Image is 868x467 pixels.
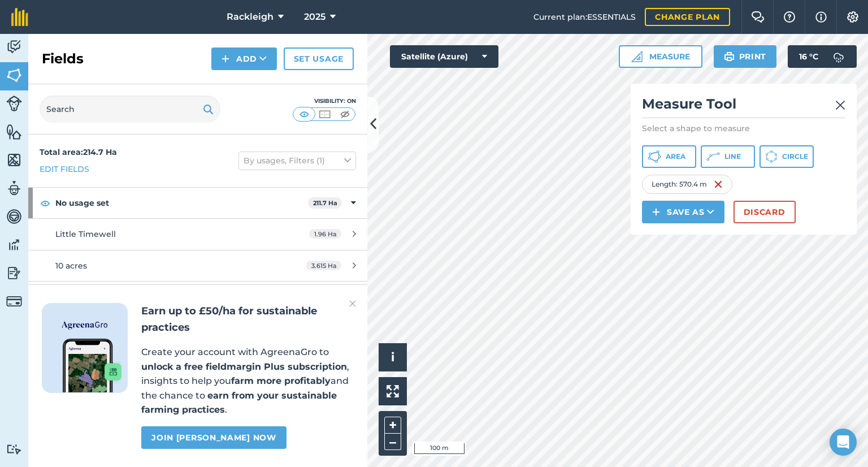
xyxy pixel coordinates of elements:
[141,390,337,416] strong: earn from your sustainable farming practices
[297,109,311,120] img: svg+xml;base64,PHN2ZyB4bWxucz0iaHR0cDovL3d3dy53My5vcmcvMjAwMC9zdmciIHdpZHRoPSI1MCIgaGVpZ2h0PSI0MC...
[6,67,22,84] img: svg+xml;base64,PHN2ZyB4bWxucz0iaHR0cDovL3d3dy53My5vcmcvMjAwMC9zdmciIHdpZHRoPSI1NiIgaGVpZ2h0PSI2MC...
[222,52,229,66] img: svg+xml;base64,PHN2ZyB4bWxucz0iaHR0cDovL3d3dy53My5vcmcvMjAwMC9zdmciIHdpZHRoPSIxNCIgaGVpZ2h0PSIyNC...
[28,282,367,312] a: 15 acre5.51 Ha
[714,178,723,191] img: svg+xml;base64,PHN2ZyB4bWxucz0iaHR0cDovL3d3dy53My5vcmcvMjAwMC9zdmciIHdpZHRoPSIxNiIgaGVpZ2h0PSIyNC...
[645,8,730,26] a: Change plan
[40,147,117,157] strong: Total area : 214.7 Ha
[734,201,796,223] button: Discard
[619,45,702,68] button: Measure
[141,426,286,449] a: Join [PERSON_NAME] now
[6,444,22,455] img: svg+xml;base64,PD94bWwgdmVyc2lvbj0iMS4wIiBlbmNvZGluZz0idXRmLTgiPz4KPCEtLSBHZW5lcmF0b3I6IEFkb2JlIE...
[6,180,22,197] img: svg+xml;base64,PD94bWwgdmVyc2lvbj0iMS4wIiBlbmNvZGluZz0idXRmLTgiPz4KPCEtLSBHZW5lcmF0b3I6IEFkb2JlIE...
[203,102,214,116] img: svg+xml;base64,PHN2ZyB4bWxucz0iaHR0cDovL3d3dy53My5vcmcvMjAwMC9zdmciIHdpZHRoPSIxOSIgaGVpZ2h0PSIyNC...
[846,11,860,23] img: A cog icon
[783,11,796,23] img: A question mark icon
[387,385,399,397] img: Four arrows, one pointing top left, one top right, one bottom right and the last bottom left
[306,261,341,270] span: 3.615 Ha
[55,261,87,271] span: 10 acres
[6,96,22,111] img: svg+xml;base64,PD94bWwgdmVyc2lvbj0iMS4wIiBlbmNvZGluZz0idXRmLTgiPz4KPCEtLSBHZW5lcmF0b3I6IEFkb2JlIE...
[533,11,636,23] span: Current plan : ESSENTIALS
[40,196,50,210] img: svg+xml;base64,PHN2ZyB4bWxucz0iaHR0cDovL3d3dy53My5vcmcvMjAwMC9zdmciIHdpZHRoPSIxOCIgaGVpZ2h0PSIyNC...
[724,50,735,63] img: svg+xml;base64,PHN2ZyB4bWxucz0iaHR0cDovL3d3dy53My5vcmcvMjAwMC9zdmciIHdpZHRoPSIxOSIgaGVpZ2h0PSIyNC...
[42,50,84,68] h2: Fields
[642,175,732,194] div: Length : 570.4 m
[379,343,407,371] button: i
[642,95,845,118] h2: Measure Tool
[63,339,121,392] img: Screenshot of the Gro app
[631,51,643,62] img: Ruler icon
[384,417,401,434] button: +
[6,123,22,140] img: svg+xml;base64,PHN2ZyB4bWxucz0iaHR0cDovL3d3dy53My5vcmcvMjAwMC9zdmciIHdpZHRoPSI1NiIgaGVpZ2h0PSI2MC...
[313,199,337,207] strong: 211.7 Ha
[227,10,274,24] span: Rackleigh
[231,375,331,386] strong: farm more profitably
[782,152,808,161] span: Circle
[6,265,22,282] img: svg+xml;base64,PD94bWwgdmVyc2lvbj0iMS4wIiBlbmNvZGluZz0idXRmLTgiPz4KPCEtLSBHZW5lcmF0b3I6IEFkb2JlIE...
[830,429,857,456] div: Open Intercom Messenger
[815,10,827,24] img: svg+xml;base64,PHN2ZyB4bWxucz0iaHR0cDovL3d3dy53My5vcmcvMjAwMC9zdmciIHdpZHRoPSIxNyIgaGVpZ2h0PSIxNy...
[55,188,308,218] strong: No usage set
[141,303,354,336] h2: Earn up to £50/ha for sustainable practices
[309,229,341,239] span: 1.96 Ha
[338,109,352,120] img: svg+xml;base64,PHN2ZyB4bWxucz0iaHR0cDovL3d3dy53My5vcmcvMjAwMC9zdmciIHdpZHRoPSI1MCIgaGVpZ2h0PSI0MC...
[724,152,741,161] span: Line
[759,145,814,168] button: Circle
[293,97,356,106] div: Visibility: On
[6,236,22,253] img: svg+xml;base64,PD94bWwgdmVyc2lvbj0iMS4wIiBlbmNvZGluZz0idXRmLTgiPz4KPCEtLSBHZW5lcmF0b3I6IEFkb2JlIE...
[799,45,818,68] span: 16 ° C
[284,47,354,70] a: Set usage
[391,350,394,364] span: i
[666,152,685,161] span: Area
[384,434,401,450] button: –
[6,38,22,55] img: svg+xml;base64,PD94bWwgdmVyc2lvbj0iMS4wIiBlbmNvZGluZz0idXRmLTgiPz4KPCEtLSBHZW5lcmF0b3I6IEFkb2JlIE...
[652,205,660,219] img: svg+xml;base64,PHN2ZyB4bWxucz0iaHR0cDovL3d3dy53My5vcmcvMjAwMC9zdmciIHdpZHRoPSIxNCIgaGVpZ2h0PSIyNC...
[788,45,857,68] button: 16 °C
[6,208,22,225] img: svg+xml;base64,PD94bWwgdmVyc2lvbj0iMS4wIiBlbmNvZGluZz0idXRmLTgiPz4KPCEtLSBHZW5lcmF0b3I6IEFkb2JlIE...
[40,96,220,123] input: Search
[6,293,22,309] img: svg+xml;base64,PD94bWwgdmVyc2lvbj0iMS4wIiBlbmNvZGluZz0idXRmLTgiPz4KPCEtLSBHZW5lcmF0b3I6IEFkb2JlIE...
[642,123,845,134] p: Select a shape to measure
[55,229,116,239] span: Little Timewell
[211,47,277,70] button: Add
[141,345,354,417] p: Create your account with AgreenaGro to , insights to help you and the chance to .
[642,201,724,223] button: Save as
[390,45,498,68] button: Satellite (Azure)
[835,98,845,112] img: svg+xml;base64,PHN2ZyB4bWxucz0iaHR0cDovL3d3dy53My5vcmcvMjAwMC9zdmciIHdpZHRoPSIyMiIgaGVpZ2h0PSIzMC...
[701,145,755,168] button: Line
[349,297,356,310] img: svg+xml;base64,PHN2ZyB4bWxucz0iaHR0cDovL3d3dy53My5vcmcvMjAwMC9zdmciIHdpZHRoPSIyMiIgaGVpZ2h0PSIzMC...
[28,250,367,281] a: 10 acres3.615 Ha
[238,152,356,170] button: By usages, Filters (1)
[714,45,777,68] button: Print
[827,45,850,68] img: svg+xml;base64,PD94bWwgdmVyc2lvbj0iMS4wIiBlbmNvZGluZz0idXRmLTgiPz4KPCEtLSBHZW5lcmF0b3I6IEFkb2JlIE...
[642,145,696,168] button: Area
[28,219,367,249] a: Little Timewell1.96 Ha
[11,8,28,26] img: fieldmargin Logo
[141,361,347,372] strong: unlock a free fieldmargin Plus subscription
[40,163,89,175] a: Edit fields
[28,188,367,218] div: No usage set211.7 Ha
[304,10,325,24] span: 2025
[6,152,22,168] img: svg+xml;base64,PHN2ZyB4bWxucz0iaHR0cDovL3d3dy53My5vcmcvMjAwMC9zdmciIHdpZHRoPSI1NiIgaGVpZ2h0PSI2MC...
[318,109,332,120] img: svg+xml;base64,PHN2ZyB4bWxucz0iaHR0cDovL3d3dy53My5vcmcvMjAwMC9zdmciIHdpZHRoPSI1MCIgaGVpZ2h0PSI0MC...
[751,11,765,23] img: Two speech bubbles overlapping with the left bubble in the forefront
